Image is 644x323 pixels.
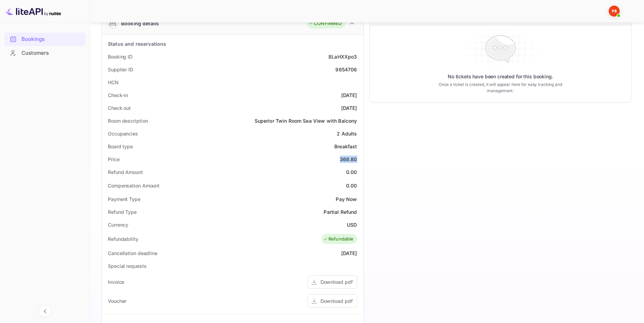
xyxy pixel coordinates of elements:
a: Bookings [4,33,86,45]
div: Supplier ID [108,66,133,73]
div: Price [108,156,120,163]
div: Download pdf [320,278,353,286]
div: Breakfast [334,143,357,150]
div: 0.00 [346,182,357,189]
div: Payment Type [108,195,140,203]
p: Once a ticket is created, it will appear here for easy tracking and management. [430,81,571,94]
div: [DATE] [341,104,357,112]
div: Download pdf [320,297,353,305]
img: Yandex Support [609,6,620,17]
div: Check out [108,104,131,112]
p: No tickets have been created for this booking. [448,73,553,80]
div: Special requests [108,262,146,270]
a: Customers [4,46,86,59]
div: Compensation Amount [108,182,160,189]
div: [DATE] [341,250,357,257]
div: CONFIRMED [309,20,342,27]
div: HCN [108,79,119,86]
div: 8LaHXXpo3 [328,53,357,60]
div: Voucher [108,297,126,305]
div: Board type [108,143,133,150]
div: Cancellation deadline [108,250,157,257]
img: LiteAPI logo [6,6,61,17]
div: Bookings [22,35,82,43]
div: Customers [22,49,82,57]
div: Superior Twin Room Sea View with Balcony [255,117,357,124]
div: Invoice [108,278,124,286]
div: Booking ID [108,53,132,60]
div: 2 Adults [337,130,357,137]
div: Refund Amount [108,168,143,176]
div: 368.80 [340,156,357,163]
div: 9854706 [335,66,357,73]
div: [DATE] [341,91,357,99]
button: Collapse navigation [39,305,51,317]
div: Currency [108,221,128,228]
div: Status and reservations [108,40,166,47]
div: Partial Refund [324,208,357,216]
div: Refundable [323,236,354,243]
div: Refund Type [108,208,137,216]
div: Booking details [121,20,159,27]
div: Refundability [108,235,138,243]
div: Pay Now [336,195,357,203]
div: USD [347,221,357,228]
div: Check-in [108,91,128,99]
div: Room description [108,117,148,124]
div: Occupancies [108,130,138,137]
div: 0.00 [346,168,357,176]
